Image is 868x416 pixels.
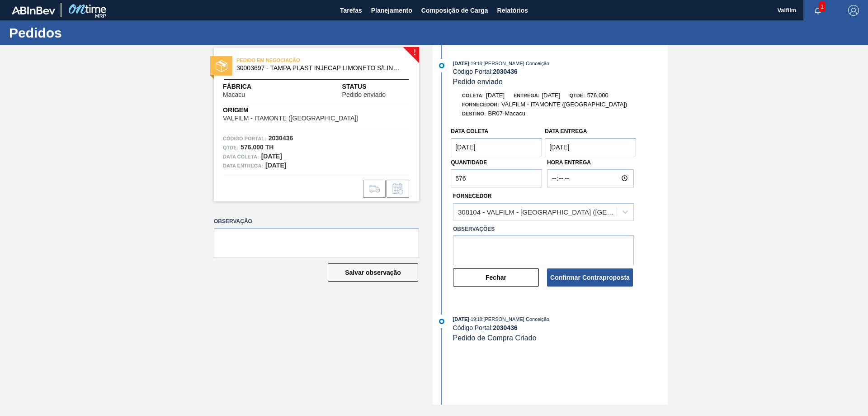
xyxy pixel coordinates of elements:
span: : [PERSON_NAME] Conceição [482,61,549,66]
div: Código Portal: [453,68,668,75]
strong: 576,000 TH [241,143,274,151]
span: Data coleta: [223,152,259,161]
span: - 19:18 [469,61,482,66]
span: VALFILM - ITAMONTE ([GEOGRAPHIC_DATA]) [501,101,627,108]
strong: 2030436 [269,134,293,142]
strong: 2030436 [493,324,518,331]
span: PEDIDO EM NEGOCIAÇÃO [236,56,363,65]
img: atual [439,63,444,68]
span: Fornecedor: [462,102,499,107]
span: VALFILM - ITAMONTE ([GEOGRAPHIC_DATA]) [223,115,359,122]
span: [DATE] [453,61,469,66]
span: Qtde: [569,93,585,98]
div: Informar alteração no pedido [387,180,409,198]
button: Salvar observação [328,263,418,282]
span: Origem [223,105,384,115]
span: Código Portal: [223,134,266,143]
span: [DATE] [453,316,469,322]
button: Notificações [803,4,832,17]
div: Código Portal: [453,324,668,331]
span: Coleta: [462,93,484,98]
span: [DATE] [486,92,505,99]
label: Data entrega [545,128,587,134]
span: Data entrega: [223,161,263,170]
img: status [216,60,227,72]
span: Fábrica [223,82,274,91]
span: Tarefas [340,5,362,16]
span: Macacu [223,91,245,98]
label: Observações [453,223,634,236]
img: TNhmsLtSVTkK8tSr43FrP2fwEKptu5GPRR3wAAAABJRU5ErkJggg== [12,6,55,14]
button: Confirmar Contraproposta [547,268,633,287]
span: Composição de Carga [421,5,488,16]
input: dd/mm/yyyy [545,138,636,156]
label: Quantidade [451,159,487,166]
span: [DATE] [542,92,560,99]
input: dd/mm/yyyy [451,138,542,156]
div: Ir para Composição de Carga [363,180,386,198]
span: 576,000 [587,92,609,99]
span: 1 [819,2,826,12]
span: Pedido enviado [453,78,503,86]
label: Data coleta [451,128,488,134]
h1: Pedidos [9,28,170,38]
span: Entrega: [514,93,539,98]
span: Status [342,82,410,91]
span: 30003697 - TAMPA PLAST INJECAP LIMONETO S/LINER [236,65,401,72]
span: : [PERSON_NAME] Conceição [482,316,549,322]
label: Hora Entrega [547,156,634,169]
span: Pedido enviado [342,91,386,98]
span: Relatórios [497,5,528,16]
img: atual [439,319,444,324]
button: Fechar [453,268,539,287]
span: Destino: [462,111,486,116]
label: Observação [214,215,419,228]
label: Fornecedor [453,193,491,199]
div: 308104 - VALFILM - [GEOGRAPHIC_DATA] ([GEOGRAPHIC_DATA]) [458,208,618,215]
strong: [DATE] [265,162,286,169]
span: - 19:18 [469,317,482,322]
strong: 2030436 [493,68,518,75]
span: Pedido de Compra Criado [453,334,537,342]
span: Qtde : [223,143,238,152]
img: Logout [848,5,859,16]
span: Planejamento [371,5,412,16]
strong: [DATE] [261,153,282,160]
span: BR07-Macacu [488,110,525,117]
